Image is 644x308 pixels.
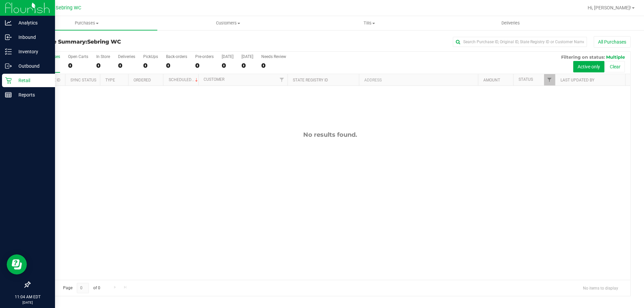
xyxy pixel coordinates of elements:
[222,62,233,69] div: 0
[12,62,52,70] p: Outbound
[492,20,529,26] span: Deliveries
[605,61,625,72] button: Clear
[12,19,52,27] p: Analytics
[293,78,328,82] a: State Registry ID
[70,78,96,82] a: Sync Status
[56,5,81,11] span: Sebring WC
[12,33,52,41] p: Inbound
[261,62,286,69] div: 0
[16,20,157,26] span: Purchases
[544,74,555,85] a: Filter
[222,54,233,59] div: [DATE]
[561,54,605,60] span: Filtering on status:
[68,54,88,59] div: Open Carts
[5,34,12,41] inline-svg: Inbound
[143,54,158,59] div: PickUps
[5,19,12,26] inline-svg: Analytics
[5,91,12,98] inline-svg: Reports
[3,300,52,305] p: [DATE]
[3,294,52,300] p: 11:04 AM EDT
[5,77,12,84] inline-svg: Retail
[158,20,298,26] span: Customers
[594,36,631,48] button: All Purchases
[573,61,604,72] button: Active only
[483,78,500,82] a: Amount
[87,39,121,45] span: Sebring WC
[519,77,533,82] a: Status
[5,48,12,55] inline-svg: Inventory
[440,16,581,30] a: Deliveries
[57,283,106,293] span: Page of 0
[359,74,478,86] th: Address
[157,16,299,30] a: Customers
[276,74,287,85] a: Filter
[118,54,135,59] div: Deliveries
[261,54,286,59] div: Needs Review
[241,62,253,69] div: 0
[12,76,52,84] p: Retail
[30,131,630,138] div: No results found.
[166,62,187,69] div: 0
[7,254,27,274] iframe: Resource center
[166,54,187,59] div: Back-orders
[133,78,151,82] a: Ordered
[12,48,52,56] p: Inventory
[299,20,439,26] span: Tills
[16,16,157,30] a: Purchases
[606,54,625,60] span: Multiple
[96,54,110,59] div: In Store
[118,62,135,69] div: 0
[143,62,158,69] div: 0
[241,54,253,59] div: [DATE]
[195,54,214,59] div: Pre-orders
[96,62,110,69] div: 0
[578,283,624,293] span: No items to display
[12,91,52,99] p: Reports
[560,78,594,82] a: Last Updated By
[204,77,224,82] a: Customer
[195,62,214,69] div: 0
[299,16,440,30] a: Tills
[588,5,631,10] span: Hi, [PERSON_NAME]!
[105,78,115,82] a: Type
[68,62,88,69] div: 0
[453,37,587,47] input: Search Purchase ID, Original ID, State Registry ID or Customer Name...
[169,77,199,82] a: Scheduled
[30,39,230,45] h3: Purchase Summary:
[5,63,12,69] inline-svg: Outbound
